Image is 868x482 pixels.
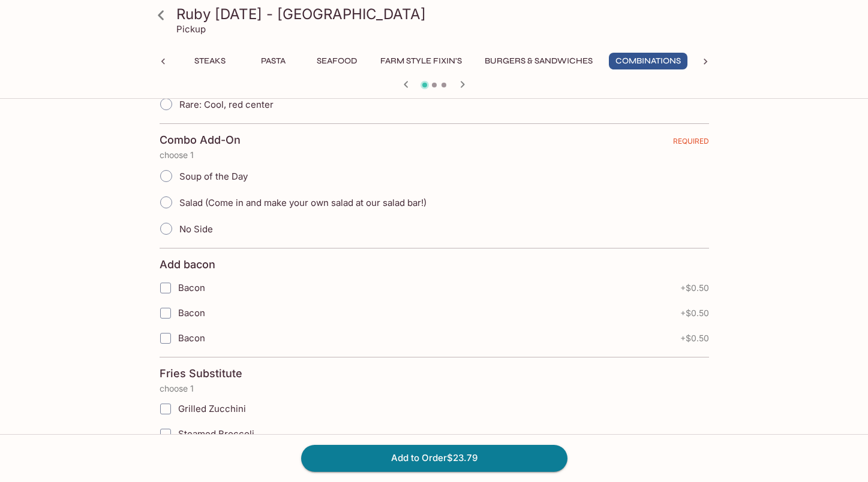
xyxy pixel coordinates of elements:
span: + $0.50 [680,334,709,343]
h4: Combo Add-On [160,134,241,147]
span: Bacon [178,307,205,319]
button: Farm Style Fixin's [374,53,468,69]
p: choose 1 [160,384,709,393]
button: Seafood [310,53,364,69]
span: Bacon [178,282,205,293]
span: Rare: Cool, red center [179,99,274,110]
p: Pickup [176,23,206,35]
button: Add to Order$23.79 [301,445,567,471]
button: Pasta [247,53,301,69]
span: REQUIRED [673,137,709,150]
span: Salad (Come in and make your own salad at our salad bar!) [179,197,427,208]
span: No Side [179,223,213,235]
p: choose 1 [160,150,709,160]
span: + $0.50 [680,308,709,318]
span: Bacon [178,332,205,344]
h4: Fries Substitute [160,367,242,380]
span: + $0.50 [680,283,709,293]
span: Grilled Zucchini [178,403,246,414]
span: Soup of the Day [179,171,248,182]
button: Burgers & Sandwiches [478,53,599,69]
h3: Ruby [DATE] - [GEOGRAPHIC_DATA] [176,5,713,23]
h4: Add bacon [160,258,215,271]
button: Steaks [183,53,237,69]
span: Steamed Broccoli [178,428,254,439]
button: Combinations [609,53,687,69]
